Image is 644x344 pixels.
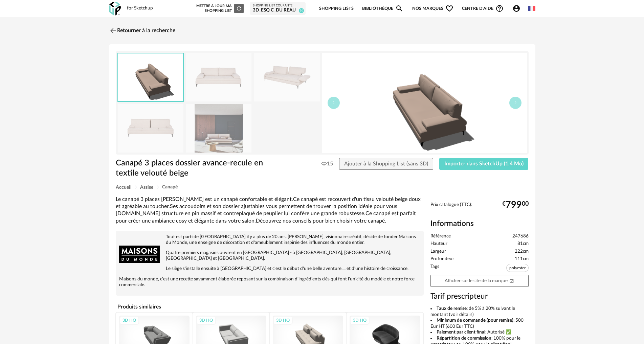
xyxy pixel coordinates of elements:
[430,202,529,214] div: Prix catalogue (TTC):
[319,1,354,17] a: Shopping Lists
[254,53,320,101] img: canape-3-places-dossier-avance-recule-en-textile-veloute-beige-1000-13-5-247686_4.jpg
[430,292,529,301] h3: Tarif prescripteur
[437,336,491,341] b: Répartition de commission
[186,104,251,152] img: canape-3-places-dossier-avance-recule-en-textile-veloute-beige-1000-13-5-247686_2.jpg
[116,185,131,190] span: Accueil
[445,4,453,13] span: Heart Outline icon
[253,7,303,14] div: 3D_ESQ C_DU REAU
[395,4,403,13] span: Magnify icon
[116,196,424,225] div: Le canapé 3 places [PERSON_NAME] est un canapé confortable et élégant.Ce canapé est recouvert d'u...
[506,264,529,272] span: polyester
[430,318,529,329] li: : 500 Eur HT (600 Eur TTC)
[506,202,522,208] span: 799
[119,234,160,275] img: brand logo
[430,233,451,239] span: Référence
[512,4,524,13] span: Account Circle icon
[196,316,216,325] div: 3D HQ
[517,241,529,247] span: 81cm
[430,306,529,318] li: : de 5% à 20% suivant le montant (voir détails)
[119,266,420,272] p: Le siège s'installe ensuite à [GEOGRAPHIC_DATA] et c'est le début d'une belle aventure.... et d'u...
[253,4,303,14] a: Shopping List courante 3D_ESQ C_DU REAU 50
[412,1,453,17] span: Nos marques
[116,185,529,190] div: Breadcrumb
[321,160,333,167] span: 15
[236,6,242,10] span: Refresh icon
[512,4,520,13] span: Account Circle icon
[253,4,303,8] div: Shopping List courante
[430,256,454,262] span: Profondeur
[430,264,439,274] span: Tags
[437,330,485,335] b: Paiement par client final
[119,234,420,246] p: Tout est parti de [GEOGRAPHIC_DATA] il y a plus de 20 ans. [PERSON_NAME], visionnaire créatif, dé...
[195,4,244,13] div: Mettre à jour ma Shopping List
[109,2,121,16] img: OXP
[515,249,529,255] span: 222cm
[350,316,370,325] div: 3D HQ
[512,233,529,239] span: 247686
[515,256,529,262] span: 111cm
[430,241,447,247] span: Hauteur
[186,53,251,101] img: canape-3-places-dossier-avance-recule-en-textile-veloute-beige-1000-13-5-247686_1.jpg
[322,53,527,153] img: thumbnail.png
[362,1,403,17] a: BibliothèqueMagnify icon
[116,302,424,312] h4: Produits similaires
[430,219,529,229] h2: Informations
[437,306,467,311] b: Taux de remise
[119,316,139,325] div: 3D HQ
[273,316,293,325] div: 3D HQ
[439,158,529,170] button: Importer dans SketchUp (1,4 Mo)
[502,202,529,208] div: € 00
[437,318,513,323] b: Minimum de commande (pour remise)
[344,161,428,166] span: Ajouter à la Shopping List (sans 3D)
[109,27,117,35] img: svg+xml;base64,PHN2ZyB3aWR0aD0iMjQiIGhlaWdodD0iMjQiIHZpZXdCb3g9IjAgMCAyNCAyNCIgZmlsbD0ibm9uZSIgeG...
[444,161,524,166] span: Importer dans SketchUp (1,4 Mo)
[119,250,420,261] p: Quatre premiers magasins ouvrent en [GEOGRAPHIC_DATA] - à [GEOGRAPHIC_DATA], [GEOGRAPHIC_DATA], [...
[339,158,433,170] button: Ajouter à la Shopping List (sans 3D)
[430,329,529,336] li: : Autorisé ✅
[430,249,446,255] span: Largeur
[528,5,535,12] img: fr
[118,53,183,101] img: thumbnail.png
[162,185,178,189] span: Canapé
[299,8,304,13] span: 50
[119,276,420,288] p: Maisons du monde, c'est une recette savamment élaborée reposant sur la combinaison d'ingrédients ...
[430,275,529,287] a: Afficher sur le site de la marqueOpen In New icon
[109,23,175,38] a: Retourner à la recherche
[127,5,153,12] div: for Sketchup
[118,104,183,152] img: canape-3-places-dossier-avance-recule-en-textile-veloute-beige-1000-13-5-247686_5.jpg
[462,4,504,13] span: Centre d'aideHelp Circle Outline icon
[495,4,504,13] span: Help Circle Outline icon
[509,278,514,283] span: Open In New icon
[116,158,284,179] h1: Canapé 3 places dossier avance-recule en textile velouté beige
[140,185,153,190] span: Assise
